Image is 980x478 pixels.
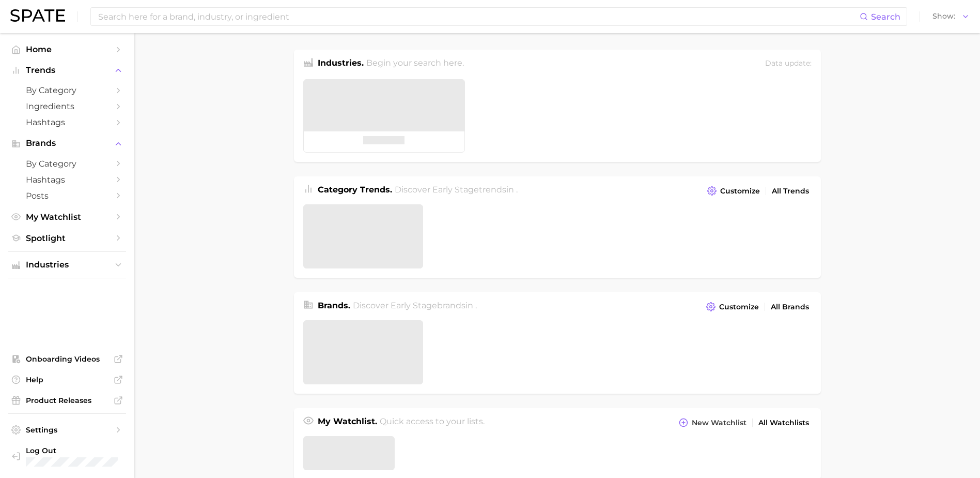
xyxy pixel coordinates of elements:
a: Settings [8,422,126,438]
span: Customize [719,303,759,311]
span: Industries [26,260,108,270]
span: Settings [26,425,108,435]
span: Category Trends . [318,185,392,195]
span: Ingredients [26,101,108,111]
button: Industries [8,257,126,273]
a: Ingredients [8,98,126,114]
span: Help [26,375,108,384]
span: Brands . [318,301,350,310]
a: All Trends [769,184,812,198]
span: Discover Early Stage brands in . [353,301,477,310]
button: Trends [8,63,126,78]
a: Log out. Currently logged in with e-mail jek@cosmax.com. [8,443,126,470]
h1: My Watchlist. [318,415,377,430]
span: New Watchlist [692,419,746,427]
a: My Watchlist [8,209,126,225]
span: Log Out [26,446,118,455]
h2: Quick access to your lists. [380,415,485,430]
a: Hashtags [8,172,126,188]
a: Spotlight [8,230,126,246]
span: Hashtags [26,117,108,127]
h1: Industries. [318,57,364,71]
span: Onboarding Videos [26,354,108,364]
span: Show [932,13,955,19]
a: by Category [8,156,126,172]
a: All Brands [768,300,812,314]
input: Search here for a brand, industry, or ingredient [97,8,860,25]
button: New Watchlist [676,415,749,430]
span: Posts [26,191,108,201]
span: Product Releases [26,396,108,405]
span: by Category [26,85,108,95]
a: Product Releases [8,393,126,408]
a: All Watchlists [756,416,812,430]
h2: Begin your search here. [366,57,464,71]
span: by Category [26,159,108,169]
span: Home [26,44,108,54]
span: My Watchlist [26,212,108,222]
span: All Watchlists [758,419,809,427]
a: Help [8,372,126,387]
span: Customize [720,187,760,196]
div: Data update: [765,57,812,71]
span: All Trends [772,187,809,196]
a: Home [8,41,126,57]
a: by Category [8,82,126,98]
button: Customize [704,300,761,314]
span: Search [871,12,900,22]
a: Onboarding Videos [8,351,126,367]
img: SPATE [10,9,65,22]
button: Brands [8,136,126,151]
a: Hashtags [8,114,126,130]
a: Posts [8,188,126,204]
span: Trends [26,66,108,75]
button: Show [930,10,972,23]
span: Discover Early Stage trends in . [395,185,518,195]
span: Brands [26,139,108,148]
span: All Brands [771,303,809,311]
span: Hashtags [26,175,108,185]
span: Spotlight [26,233,108,243]
button: Customize [705,184,762,198]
